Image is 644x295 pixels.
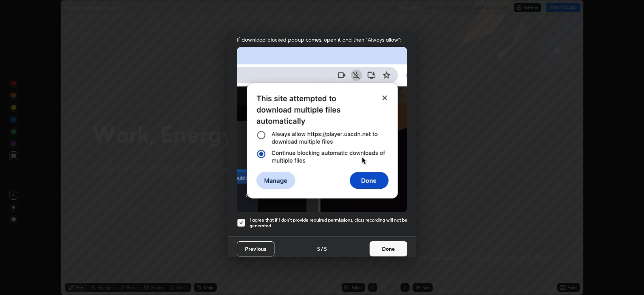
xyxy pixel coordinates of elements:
button: Previous [237,241,274,256]
span: If download blocked popup comes, open it and then "Always allow": [237,36,407,43]
button: Done [370,241,407,256]
h4: 5 [317,245,320,253]
h4: 5 [324,245,327,253]
img: downloads-permission-blocked.gif [237,47,407,212]
h4: / [321,245,323,253]
h5: I agree that if I don't provide required permissions, class recording will not be generated [250,217,407,229]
